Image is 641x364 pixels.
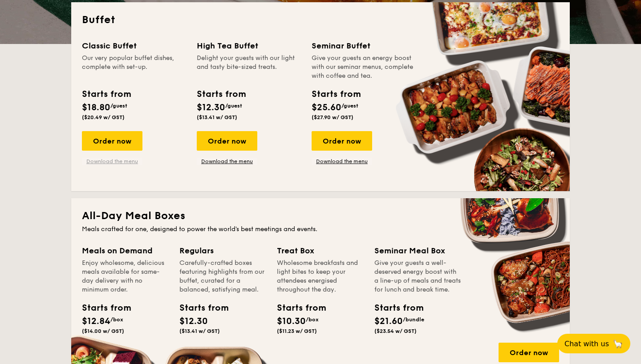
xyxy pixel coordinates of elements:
[82,316,110,327] span: $12.84
[82,244,169,257] div: Meals on Demand
[564,340,609,348] span: Chat with us
[197,40,301,52] div: High Tea Buffet
[82,209,559,223] h2: All-Day Meal Boxes
[277,328,317,334] span: ($11.23 w/ GST)
[82,225,559,234] div: Meals crafted for one, designed to power the world's best meetings and events.
[277,244,364,257] div: Treat Box
[179,316,208,327] span: $12.30
[82,158,142,165] a: Download the menu
[312,54,416,80] div: Give your guests an energy boost with our seminar menus, complete with coffee and tea.
[179,259,266,294] div: Carefully-crafted boxes featuring highlights from our buffet, curated for a balanced, satisfying ...
[82,114,125,120] span: ($20.49 w/ GST)
[374,259,461,294] div: Give your guests a well-deserved energy boost with a line-up of meals and treats for lunch and br...
[82,131,142,151] div: Order now
[82,88,130,101] div: Starts from
[110,316,123,323] span: /box
[374,301,414,315] div: Starts from
[312,114,353,120] span: ($27.90 w/ GST)
[341,103,358,109] span: /guest
[312,102,341,113] span: $25.60
[82,259,169,294] div: Enjoy wholesome, delicious meals available for same-day delivery with no minimum order.
[179,328,220,334] span: ($13.41 w/ GST)
[197,88,245,101] div: Starts from
[557,334,630,353] button: Chat with us🦙
[82,328,124,334] span: ($14.00 w/ GST)
[110,103,127,109] span: /guest
[374,316,403,327] span: $21.60
[312,40,416,52] div: Seminar Buffet
[312,158,372,165] a: Download the menu
[306,316,319,323] span: /box
[82,54,186,80] div: Our very popular buffet dishes, complete with set-up.
[179,301,219,315] div: Starts from
[82,13,559,27] h2: Buffet
[277,301,317,315] div: Starts from
[312,88,360,101] div: Starts from
[82,40,186,52] div: Classic Buffet
[197,158,257,165] a: Download the menu
[499,343,559,362] div: Order now
[82,102,110,113] span: $18.80
[82,301,122,315] div: Starts from
[277,316,306,327] span: $10.30
[403,316,424,323] span: /bundle
[179,244,266,257] div: Regulars
[613,339,623,349] span: 🦙
[225,103,242,109] span: /guest
[277,259,364,294] div: Wholesome breakfasts and light bites to keep your attendees energised throughout the day.
[374,328,417,334] span: ($23.54 w/ GST)
[197,131,257,151] div: Order now
[312,131,372,151] div: Order now
[197,114,237,120] span: ($13.41 w/ GST)
[197,102,225,113] span: $12.30
[197,54,301,80] div: Delight your guests with our light and tasty bite-sized treats.
[374,244,461,257] div: Seminar Meal Box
